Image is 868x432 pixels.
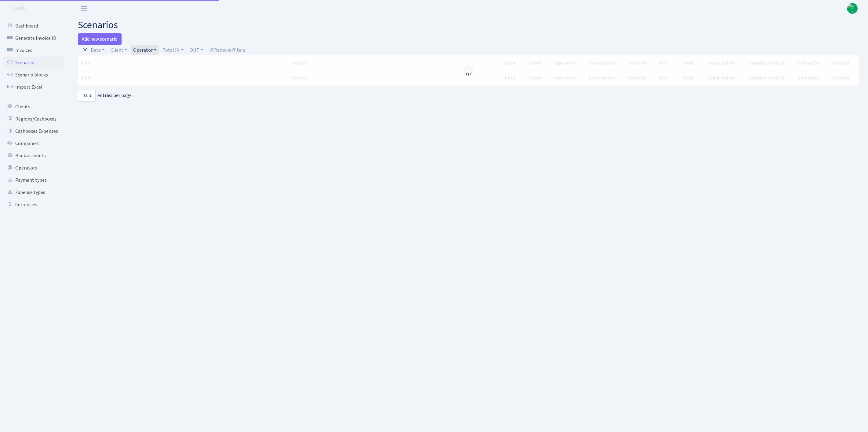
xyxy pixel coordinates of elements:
label: entries per page [78,90,132,102]
a: Cashboxes Expenses [3,125,64,137]
a: Regions/Cashboxes [3,113,64,125]
a: Scenario blocks [3,69,64,81]
a: Generate Invoice ID [3,32,64,44]
a: Clients [3,101,64,113]
a: Add new scenario [78,33,122,45]
img: Feitan [847,3,858,14]
a: Companies [3,137,64,150]
select: entries per page [78,90,96,102]
a: Client [108,45,129,55]
a: F [847,3,858,14]
a: Payment types [3,174,64,186]
a: Date [88,45,107,55]
a: Invoices [3,44,64,57]
a: OUT [187,45,206,55]
a: Currencies [3,199,64,211]
a: Expense types [3,186,64,199]
a: Total IN [160,45,186,55]
button: Toggle navigation [76,3,92,13]
a: Scenarios [3,57,64,69]
a: Operator [131,45,159,55]
a: Operators [3,162,64,174]
a: Import Excel [3,81,64,93]
a: Dashboard [3,20,64,32]
span: scenarios [78,18,118,32]
img: Processing... [464,66,473,76]
a: Remove filters [207,45,248,55]
a: Bank accounts [3,150,64,162]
